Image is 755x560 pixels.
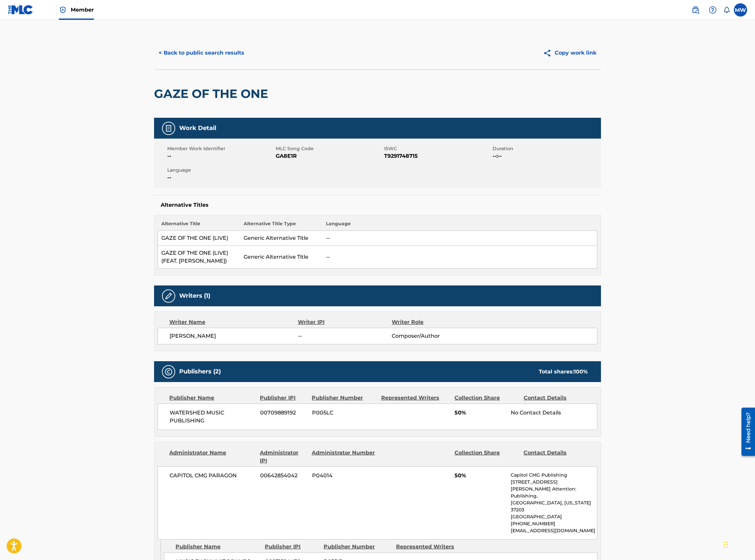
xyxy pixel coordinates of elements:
[323,220,597,231] th: Language
[179,292,210,300] h5: Writers (1)
[260,472,307,480] span: 00642854042
[511,520,597,527] p: [PHONE_NUMBER]
[312,394,376,402] div: Publisher Number
[167,174,274,182] span: --
[161,202,594,208] h5: Alternative Titles
[511,472,597,479] p: Capitol CMG Publishing
[312,472,376,480] span: P04014
[240,246,323,269] td: Generic Alternative Title
[167,167,274,174] span: Language
[169,449,255,465] div: Administrator Name
[167,152,274,160] span: --
[165,124,173,132] img: Work Detail
[455,472,506,480] span: 50%
[511,527,597,534] p: [EMAIL_ADDRESS][DOMAIN_NAME]
[169,318,298,326] div: Writer Name
[511,409,597,417] div: No Contact Details
[384,152,491,160] span: T9291748715
[722,528,755,560] iframe: Chat Widget
[260,449,307,465] div: Administrator IPI
[260,394,307,402] div: Publisher IPI
[165,292,173,300] img: Writers
[323,246,597,269] td: --
[524,394,588,402] div: Contact Details
[692,6,699,14] img: search
[323,231,597,246] td: --
[179,368,221,375] h5: Publishers (2)
[165,368,173,376] img: Publishers
[511,479,597,499] p: [STREET_ADDRESS][PERSON_NAME] Attention: Publishing,
[709,6,717,14] img: help
[455,409,506,417] span: 50%
[59,6,67,14] img: Top Rightsholder
[493,145,599,152] span: Duration
[154,86,271,101] h2: GAZE OF THE ONE
[260,409,307,417] span: 00709889192
[734,3,747,17] div: User Menu
[71,6,94,14] span: Member
[511,513,597,520] p: [GEOGRAPHIC_DATA]
[265,543,319,551] div: Publisher IPI
[543,49,555,57] img: Copy work link
[706,3,719,17] div: Help
[169,394,255,402] div: Publisher Name
[176,543,260,551] div: Publisher Name
[167,145,274,152] span: Member Work Identifier
[312,449,376,465] div: Administrator Number
[298,332,392,340] span: --
[381,394,450,402] div: Represented Writers
[392,318,477,326] div: Writer Role
[396,543,463,551] div: Represented Writers
[324,543,391,551] div: Publisher Number
[736,405,755,458] iframe: Resource Center
[384,145,491,152] span: ISWC
[455,394,519,402] div: Collection Share
[689,3,702,17] a: Public Search
[724,535,728,555] div: Drag
[455,449,519,465] div: Collection Share
[154,45,249,61] button: < Back to public search results
[276,152,382,160] span: GA8E1R
[158,220,240,231] th: Alternative Title
[170,332,298,340] span: [PERSON_NAME]
[538,45,601,61] button: Copy work link
[493,152,599,160] span: --:--
[179,124,216,132] h5: Work Detail
[524,449,588,465] div: Contact Details
[170,472,255,480] span: CAPITOL CMG PARAGON
[158,246,240,269] td: GAZE OF THE ONE (LIVE) (FEAT. [PERSON_NAME])
[539,368,588,376] div: Total shares:
[392,332,477,340] span: Composer/Author
[511,499,597,513] p: [GEOGRAPHIC_DATA], [US_STATE] 37203
[240,220,323,231] th: Alternative Title Type
[312,409,376,417] span: P005LC
[574,368,588,375] span: 100 %
[8,5,33,15] img: MLC Logo
[240,231,323,246] td: Generic Alternative Title
[298,318,392,326] div: Writer IPI
[158,231,240,246] td: GAZE OF THE ONE (LIVE)
[170,409,255,425] span: WATERSHED MUSIC PUBLISHING
[276,145,382,152] span: MLC Song Code
[723,7,730,13] div: Notifications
